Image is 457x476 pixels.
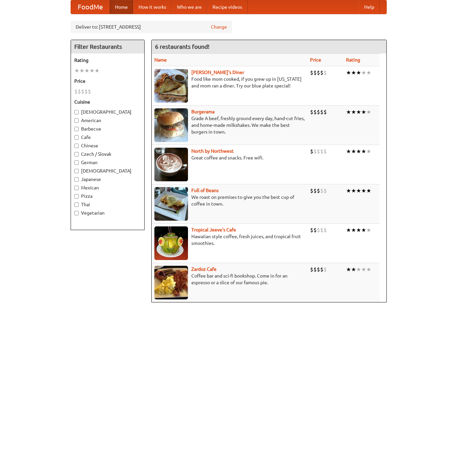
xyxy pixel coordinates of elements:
[154,272,305,286] p: Coffee bar and sci-fi bookshop. Come in for an espresso or a slice of our famous pie.
[323,187,327,194] li: $
[356,108,361,116] li: ★
[346,148,351,155] li: ★
[74,186,79,190] input: Mexican
[356,266,361,273] li: ★
[346,108,351,116] li: ★
[191,109,215,114] a: Burgerama
[313,108,317,116] li: $
[351,148,356,155] li: ★
[359,0,380,14] a: Help
[74,110,79,114] input: [DEMOGRAPHIC_DATA]
[366,108,371,116] li: ★
[317,226,320,234] li: $
[211,24,227,30] a: Change
[154,57,167,63] a: Name
[74,142,141,149] label: Chinese
[361,266,366,273] li: ★
[310,266,313,273] li: $
[191,188,219,193] a: Full of Beans
[356,69,361,76] li: ★
[313,187,317,194] li: $
[313,69,317,76] li: $
[366,187,371,194] li: ★
[313,148,317,155] li: $
[317,266,320,273] li: $
[317,108,320,116] li: $
[74,210,141,216] label: Vegetarian
[361,148,366,155] li: ★
[74,88,78,95] li: $
[191,148,234,154] a: North by Northwest
[74,125,141,132] label: Barbecue
[361,187,366,194] li: ★
[154,154,305,161] p: Great coffee and snacks. Free wifi.
[310,187,313,194] li: $
[320,187,323,194] li: $
[155,43,210,50] ng-pluralize: 6 restaurants found!
[351,69,356,76] li: ★
[74,78,141,84] h5: Price
[74,211,79,215] input: Vegetarian
[154,226,188,260] img: jeeves.jpg
[110,0,133,14] a: Home
[366,148,371,155] li: ★
[74,169,79,173] input: [DEMOGRAPHIC_DATA]
[74,193,141,199] label: Pizza
[74,127,79,131] input: Barbecue
[71,40,144,53] h4: Filter Restaurants
[313,266,317,273] li: $
[74,109,141,115] label: [DEMOGRAPHIC_DATA]
[323,108,327,116] li: $
[74,168,141,174] label: [DEMOGRAPHIC_DATA]
[154,115,305,135] p: Grade A beef, freshly ground every day, hand-cut fries, and home-made milkshakes. We make the bes...
[74,117,141,124] label: American
[346,57,360,63] a: Rating
[191,227,236,232] a: Tropical Jeeve's Cafe
[356,148,361,155] li: ★
[74,135,79,140] input: Cafe
[310,148,313,155] li: $
[74,194,79,198] input: Pizza
[191,70,244,75] a: [PERSON_NAME]'s Diner
[154,148,188,181] img: north.jpg
[74,184,141,191] label: Mexican
[366,266,371,273] li: ★
[81,88,84,95] li: $
[310,108,313,116] li: $
[351,108,356,116] li: ★
[79,67,84,74] li: ★
[74,176,141,183] label: Japanese
[323,69,327,76] li: $
[366,69,371,76] li: ★
[74,160,79,165] input: German
[154,187,188,221] img: beans.jpg
[317,148,320,155] li: $
[361,226,366,234] li: ★
[320,108,323,116] li: $
[74,67,79,74] li: ★
[133,0,172,14] a: How it works
[346,226,351,234] li: ★
[191,266,217,272] a: Zardoz Cafe
[74,118,79,123] input: American
[84,67,89,74] li: ★
[74,201,141,208] label: Thai
[310,69,313,76] li: $
[207,0,247,14] a: Recipe videos
[89,67,94,74] li: ★
[71,21,232,33] div: Deliver to: [STREET_ADDRESS]
[356,226,361,234] li: ★
[351,226,356,234] li: ★
[74,203,79,207] input: Thai
[94,67,100,74] li: ★
[313,226,317,234] li: $
[320,148,323,155] li: $
[71,0,110,14] a: FoodMe
[323,266,327,273] li: $
[361,69,366,76] li: ★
